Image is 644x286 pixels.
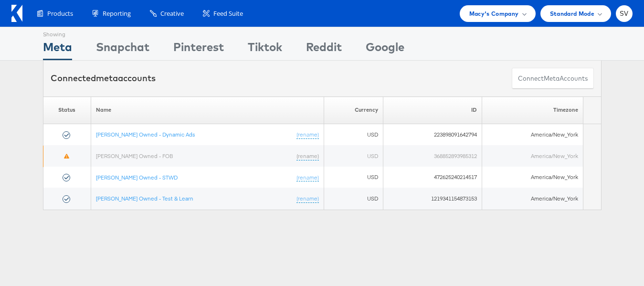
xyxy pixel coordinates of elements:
[296,152,319,160] a: (rename)
[96,39,149,60] div: Snapchat
[306,39,342,60] div: Reddit
[324,188,383,209] td: USD
[383,124,482,145] td: 223898091642794
[103,9,131,18] span: Reporting
[173,39,224,60] div: Pinterest
[383,96,482,124] th: ID
[544,74,560,83] span: meta
[512,68,594,89] button: ConnectmetaAccounts
[213,9,243,18] span: Feed Suite
[324,124,383,145] td: USD
[296,130,319,138] a: (rename)
[160,9,184,18] span: Creative
[482,145,583,167] td: America/New_York
[482,96,583,124] th: Timezone
[550,9,594,19] span: Standard Mode
[296,173,319,181] a: (rename)
[43,39,72,60] div: Meta
[96,130,195,138] a: [PERSON_NAME] Owned - Dynamic Ads
[248,39,282,60] div: Tiktok
[620,11,629,17] span: SV
[324,145,383,167] td: USD
[96,194,193,201] a: [PERSON_NAME] Owned - Test & Learn
[482,124,583,145] td: America/New_York
[383,167,482,188] td: 472625240214517
[383,145,482,167] td: 368852893985312
[383,188,482,209] td: 1219341154873153
[366,39,404,60] div: Google
[469,9,519,19] span: Macy's Company
[482,167,583,188] td: America/New_York
[96,73,118,84] span: meta
[43,27,72,39] div: Showing
[324,167,383,188] td: USD
[96,173,178,180] a: [PERSON_NAME] Owned - STWD
[47,9,73,18] span: Products
[43,96,91,124] th: Status
[296,194,319,202] a: (rename)
[91,96,324,124] th: Name
[96,152,173,159] a: [PERSON_NAME] Owned - FOB
[51,72,156,85] div: Connected accounts
[324,96,383,124] th: Currency
[482,188,583,209] td: America/New_York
